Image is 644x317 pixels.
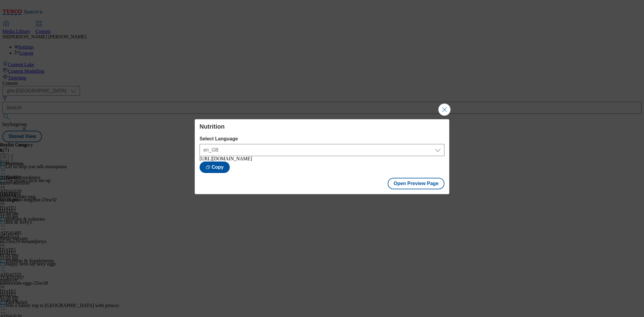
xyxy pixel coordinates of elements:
button: Close Modal [438,104,450,116]
h4: Nutrition [200,123,445,130]
label: Select Language [200,136,445,142]
button: Open Preview Page [388,178,445,189]
div: [URL][DOMAIN_NAME] [200,156,445,162]
div: Modal [195,119,450,194]
button: Copy [200,162,230,173]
